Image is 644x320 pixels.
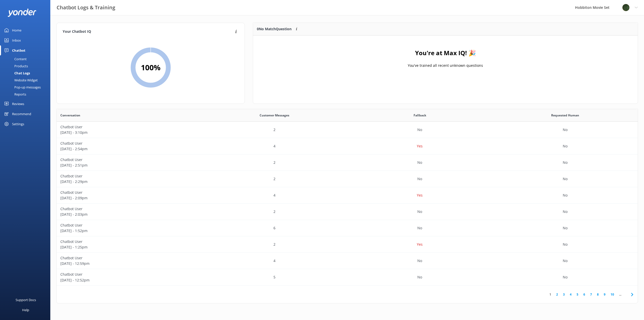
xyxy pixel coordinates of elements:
[563,127,568,133] p: No
[16,295,36,305] div: Support Docs
[563,209,568,214] p: No
[57,171,638,187] div: row
[12,109,31,119] div: Recommend
[547,292,554,297] a: 1
[417,242,423,247] p: Yes
[60,261,198,266] p: [DATE] - 12:59pm
[60,206,198,212] p: Chatbot User
[60,222,198,228] p: Chatbot User
[417,127,422,133] p: No
[257,26,292,32] p: 0 No Match Question
[563,160,568,165] p: No
[563,193,568,198] p: No
[3,55,50,62] a: Content
[57,220,638,236] div: row
[57,204,638,220] div: row
[273,242,275,247] p: 2
[563,143,568,149] p: No
[60,195,198,201] p: [DATE] - 2:09pm
[3,77,38,84] div: Website Widget
[563,225,568,231] p: No
[8,9,36,17] img: yonder-white-logo.png
[60,173,198,179] p: Chatbot User
[417,274,422,280] p: No
[3,70,30,77] div: Chat Logs
[12,45,25,55] div: Chatbot
[3,84,50,91] a: Pop-up messages
[260,113,289,118] span: Customer Messages
[601,292,608,297] a: 9
[408,63,483,68] p: You've trained all recent unknown questions
[141,61,160,74] h2: 100 %
[563,258,568,264] p: No
[594,292,601,297] a: 8
[253,36,638,86] div: grid
[417,176,422,182] p: No
[273,176,275,182] p: 2
[415,48,476,58] h4: You're at Max IQ! 🎉
[60,157,198,163] p: Chatbot User
[554,292,560,297] a: 2
[12,119,24,129] div: Settings
[60,228,198,234] p: [DATE] - 1:52pm
[567,292,574,297] a: 4
[12,35,21,45] div: Inbox
[417,143,423,149] p: Yes
[57,253,638,269] div: row
[12,25,21,35] div: Home
[414,113,426,118] span: Fallback
[63,29,234,35] h4: Your Chatbot IQ
[60,272,198,277] p: Chatbot User
[417,160,422,165] p: No
[574,292,581,297] a: 5
[60,124,198,130] p: Chatbot User
[60,255,198,261] p: Chatbot User
[57,122,638,138] div: row
[581,292,588,297] a: 6
[3,91,26,98] div: Reports
[273,160,275,165] p: 2
[60,277,198,283] p: [DATE] - 12:52pm
[563,274,568,280] p: No
[60,113,80,118] span: Conversation
[273,225,275,231] p: 6
[560,292,567,297] a: 3
[273,209,275,214] p: 2
[3,91,50,98] a: Reports
[12,99,24,109] div: Reviews
[273,274,275,280] p: 5
[3,84,41,91] div: Pop-up messages
[60,146,198,152] p: [DATE] - 2:54pm
[57,236,638,253] div: row
[588,292,594,297] a: 7
[57,154,638,171] div: row
[3,62,50,70] a: Products
[551,113,579,118] span: Requested Human
[273,258,275,264] p: 4
[60,141,198,146] p: Chatbot User
[60,244,198,250] p: [DATE] - 1:25pm
[57,122,638,285] div: grid
[3,70,50,77] a: Chat Logs
[617,292,624,297] span: ...
[60,130,198,135] p: [DATE] - 3:10pm
[417,258,422,264] p: No
[57,138,638,154] div: row
[273,143,275,149] p: 4
[22,305,29,315] div: Help
[608,292,617,297] a: 10
[563,176,568,182] p: No
[3,77,50,84] a: Website Widget
[273,127,275,133] p: 2
[3,62,28,70] div: Products
[57,4,115,12] h3: Chatbot Logs & Training
[57,187,638,204] div: row
[60,190,198,195] p: Chatbot User
[273,193,275,198] p: 4
[60,179,198,184] p: [DATE] - 2:29pm
[60,163,198,168] p: [DATE] - 2:51pm
[57,269,638,285] div: row
[3,55,27,62] div: Content
[563,242,568,247] p: No
[60,212,198,217] p: [DATE] - 2:03pm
